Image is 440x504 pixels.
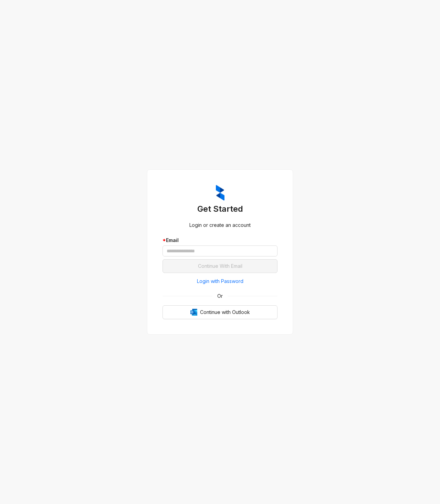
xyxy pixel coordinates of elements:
[190,309,197,316] img: Outlook
[163,203,277,214] h3: Get Started
[200,308,250,316] span: Continue with Outlook
[163,305,277,319] button: OutlookContinue with Outlook
[163,276,277,287] button: Login with Password
[163,221,277,229] div: Login or create an account
[197,277,243,285] span: Login with Password
[163,259,277,273] button: Continue With Email
[163,237,277,244] div: Email
[212,292,228,300] span: Or
[216,185,224,201] img: ZumaIcon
